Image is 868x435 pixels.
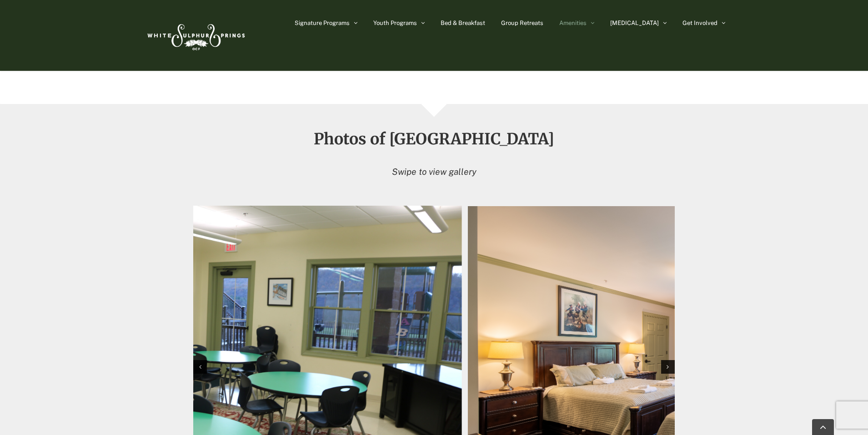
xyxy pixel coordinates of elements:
span: Amenities [559,20,587,26]
span: Youth Programs [373,20,417,26]
span: Get Involved [682,20,717,26]
h2: Photos of [GEOGRAPHIC_DATA] [143,131,725,147]
span: Group Retreats [501,20,543,26]
img: White Sulphur Springs Logo [143,14,248,57]
span: [MEDICAL_DATA] [610,20,659,26]
span: Bed & Breakfast [441,20,485,26]
div: Next slide [661,360,675,374]
em: Swipe to view gallery [392,167,477,177]
span: Signature Programs [295,20,350,26]
div: Previous slide [193,360,207,374]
